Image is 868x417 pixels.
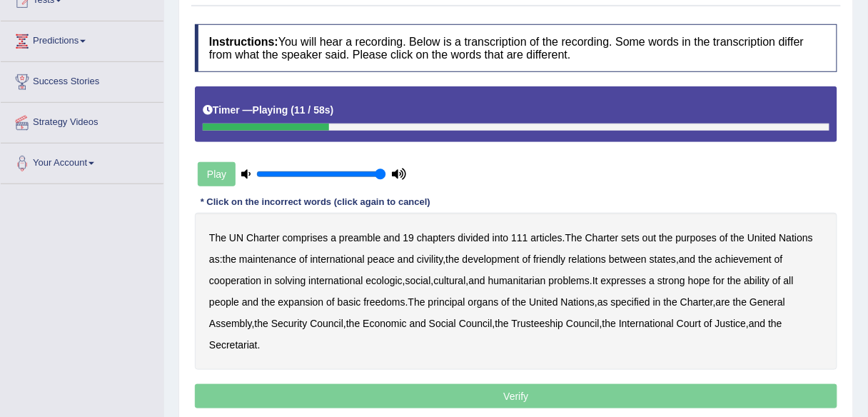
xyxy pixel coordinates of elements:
[469,275,485,286] b: and
[408,296,425,308] b: The
[731,232,745,243] b: the
[291,104,294,116] b: (
[680,296,713,308] b: Charter
[642,232,656,243] b: out
[445,253,459,265] b: the
[209,253,220,265] b: as
[650,253,676,265] b: states
[403,232,415,243] b: 19
[704,318,712,329] b: of
[779,232,813,243] b: Nations
[410,318,426,329] b: and
[310,318,343,329] b: Council
[699,253,712,265] b: the
[326,296,335,308] b: of
[688,275,710,286] b: hope
[772,275,781,286] b: of
[363,318,406,329] b: Economic
[195,213,837,370] div: . : , , , , , . . , , , , , , , .
[619,318,674,329] b: International
[601,275,647,286] b: expresses
[720,232,728,243] b: of
[749,318,765,329] b: and
[417,253,443,265] b: civility
[209,339,258,351] b: Secretariat
[597,296,608,308] b: as
[330,104,334,116] b: )
[383,232,400,243] b: and
[493,232,509,243] b: into
[405,275,431,286] b: social
[602,318,616,329] b: the
[727,275,741,286] b: the
[513,296,526,308] b: the
[239,253,296,265] b: maintenance
[611,296,650,308] b: specified
[1,21,163,57] a: Predictions
[769,318,782,329] b: the
[229,232,243,243] b: UN
[501,296,510,308] b: of
[433,275,465,286] b: cultural
[278,296,324,308] b: expansion
[568,253,606,265] b: relations
[368,253,395,265] b: peace
[299,253,308,265] b: of
[398,253,414,265] b: and
[715,253,772,265] b: achievement
[713,275,725,286] b: for
[417,232,455,243] b: chapters
[676,232,717,243] b: purposes
[747,232,776,243] b: United
[338,296,361,308] b: basic
[774,253,783,265] b: of
[523,253,531,265] b: of
[195,196,436,209] div: * Click on the incorrect words (click again to cancel)
[488,275,546,286] b: humanitarian
[609,253,647,265] b: between
[664,296,677,308] b: the
[463,253,520,265] b: development
[784,275,794,286] b: all
[283,232,328,243] b: comprises
[209,296,239,308] b: people
[246,232,280,243] b: Charter
[366,275,403,286] b: ecologic
[428,296,465,308] b: principal
[750,296,785,308] b: General
[565,232,582,243] b: The
[659,232,672,243] b: the
[733,296,747,308] b: the
[592,275,598,286] b: It
[1,62,163,98] a: Success Stories
[566,318,600,329] b: Council
[261,296,275,308] b: the
[622,232,640,243] b: sets
[649,275,655,286] b: a
[294,104,330,116] b: 11 / 58s
[330,232,336,243] b: a
[203,105,333,116] h5: Timer —
[311,253,365,265] b: international
[512,318,564,329] b: Trusteeship
[715,318,747,329] b: Justice
[495,318,509,329] b: the
[339,232,380,243] b: preamble
[529,296,557,308] b: United
[271,318,308,329] b: Security
[533,253,565,265] b: friendly
[223,253,236,265] b: the
[264,275,272,286] b: in
[585,232,619,243] b: Charter
[209,232,226,243] b: The
[429,318,456,329] b: Social
[511,232,528,243] b: 111
[745,275,770,286] b: ability
[716,296,730,308] b: are
[531,232,562,243] b: articles
[653,296,661,308] b: in
[657,275,685,286] b: strong
[459,318,493,329] b: Council
[209,318,252,329] b: Assembly
[275,275,306,286] b: solving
